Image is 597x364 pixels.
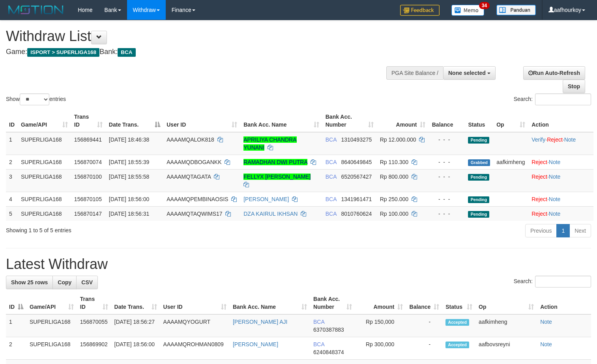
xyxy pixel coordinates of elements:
span: AAAAMQPEMBINAOSIS [167,196,228,202]
th: Status: activate to sort column ascending [442,292,475,314]
span: Rp 250.000 [380,196,408,202]
a: [PERSON_NAME] [243,196,289,202]
a: [PERSON_NAME] [233,341,278,347]
td: SUPERLIGA168 [18,169,71,192]
span: Copy 6520567427 to clipboard [341,174,372,180]
span: 156870100 [74,174,102,180]
label: Search: [514,276,591,287]
span: [DATE] 18:46:38 [109,136,149,143]
a: Next [569,224,591,237]
label: Show entries [6,93,66,105]
th: Trans ID: activate to sort column ascending [71,110,106,132]
span: Rp 110.300 [380,159,408,165]
h1: Withdraw List [6,28,390,44]
a: Reject [531,196,547,202]
span: Show 25 rows [11,279,48,286]
span: AAAAMQTAQWIMS17 [167,211,222,217]
a: [PERSON_NAME] AJI [233,319,287,325]
a: CSV [76,276,98,289]
span: Accepted [445,342,469,348]
span: 34 [479,2,490,9]
td: SUPERLIGA168 [18,192,71,206]
td: [DATE] 18:56:00 [111,337,160,360]
td: SUPERLIGA168 [26,337,77,360]
input: Search: [535,276,591,287]
td: Rp 300,000 [355,337,406,360]
input: Search: [535,93,591,105]
th: Trans ID: activate to sort column ascending [77,292,111,314]
img: panduan.png [496,5,536,15]
h1: Latest Withdraw [6,256,591,272]
img: Button%20Memo.svg [451,5,485,16]
a: Reject [547,136,563,143]
a: Copy [52,276,77,289]
td: 2 [6,337,26,360]
th: User ID: activate to sort column ascending [160,292,230,314]
td: aafkimheng [475,314,537,337]
span: BCA [313,341,324,347]
a: Previous [525,224,557,237]
th: Op: activate to sort column ascending [475,292,537,314]
a: RAMADHAN DWI PUTRA [243,159,307,165]
div: PGA Site Balance / [386,66,443,80]
th: ID [6,110,18,132]
span: Pending [468,174,489,181]
td: · [528,192,593,206]
span: Rp 800.000 [380,174,408,180]
div: - - - [432,210,462,218]
span: BCA [326,174,337,180]
span: 156869441 [74,136,102,143]
td: · [528,206,593,221]
span: BCA [326,136,337,143]
td: [DATE] 18:56:27 [111,314,160,337]
a: Note [549,159,561,165]
span: Copy 1341961471 to clipboard [341,196,372,202]
td: · [528,169,593,192]
td: - [406,337,442,360]
div: Showing 1 to 5 of 5 entries [6,223,243,234]
th: Action [537,292,591,314]
span: 156870147 [74,211,102,217]
th: Amount: activate to sort column ascending [377,110,429,132]
button: None selected [443,66,496,80]
a: Stop [563,80,585,93]
span: AAAAMQALOK818 [167,136,214,143]
a: Note [540,341,552,347]
td: SUPERLIGA168 [18,155,71,169]
label: Search: [514,93,591,105]
span: Copy 6240848374 to clipboard [313,349,344,355]
span: Rp 100.000 [380,211,408,217]
td: aafkimheng [493,155,528,169]
span: 156870105 [74,196,102,202]
a: Note [549,211,561,217]
th: Bank Acc. Name: activate to sort column ascending [240,110,322,132]
span: ISPORT > SUPERLIGA168 [27,48,99,57]
td: - [406,314,442,337]
span: [DATE] 18:55:39 [109,159,149,165]
span: Pending [468,196,489,203]
h4: Game: Bank: [6,48,390,56]
span: BCA [326,211,337,217]
a: 1 [556,224,570,237]
span: BCA [313,319,324,325]
th: Bank Acc. Name: activate to sort column ascending [230,292,310,314]
span: Copy [58,279,71,286]
a: Reject [531,174,547,180]
span: AAAAMQDBOGANKK [167,159,221,165]
a: Note [540,319,552,325]
td: SUPERLIGA168 [18,206,71,221]
span: Accepted [445,319,469,326]
div: - - - [432,195,462,203]
a: Show 25 rows [6,276,53,289]
span: Copy 1310493275 to clipboard [341,136,372,143]
a: Reject [531,159,547,165]
td: · [528,155,593,169]
select: Showentries [20,93,49,105]
a: FELLYX [PERSON_NAME] [243,174,311,180]
a: Run Auto-Refresh [523,66,585,80]
td: AAAAMQROHMAN0809 [160,337,230,360]
th: Game/API: activate to sort column ascending [18,110,71,132]
a: Note [564,136,576,143]
div: - - - [432,158,462,166]
span: BCA [118,48,135,57]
